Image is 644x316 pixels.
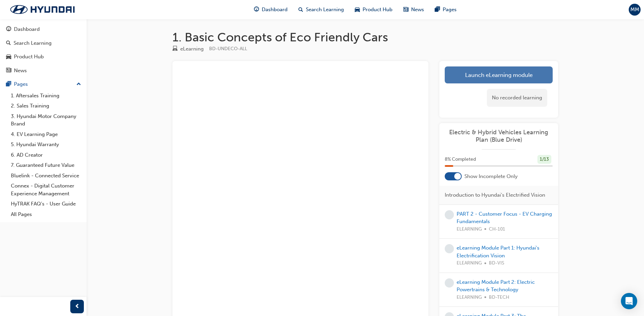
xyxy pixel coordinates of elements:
[487,89,547,107] div: No recorded learning
[14,39,52,47] div: Search Learning
[445,210,454,219] span: learningRecordVerb_NONE-icon
[306,6,344,14] span: Search Learning
[8,91,84,101] a: 1. Aftersales Training
[3,37,84,50] a: Search Learning
[8,209,84,220] a: All Pages
[457,245,539,259] a: eLearning Module Part 1: Hyundai's Electrification Vision
[3,23,84,36] a: Dashboard
[457,225,482,233] span: ELEARNING
[6,81,11,87] span: pages-icon
[464,173,518,180] span: Show Incomplete Only
[14,53,44,61] div: Product Hub
[398,3,429,17] a: news-iconNews
[6,26,11,33] span: guage-icon
[8,111,84,129] a: 3. Hyundai Motor Company Brand
[8,181,84,199] a: Connex - Digital Customer Experience Management
[254,5,259,14] span: guage-icon
[8,150,84,160] a: 6. AD Creator
[435,5,440,14] span: pages-icon
[209,46,247,52] span: Learning resource code
[8,160,84,171] a: 7. Guaranteed Future Value
[621,293,637,309] div: Open Intercom Messenger
[14,25,40,33] div: Dashboard
[457,259,482,267] span: ELEARNING
[76,80,81,89] span: up-icon
[457,294,482,301] span: ELEARNING
[445,278,454,288] span: learningRecordVerb_NONE-icon
[445,156,476,163] span: 8 % Completed
[457,279,535,293] a: eLearning Module Part 2: Electric Powertrains & Technology
[403,5,408,14] span: news-icon
[172,45,204,53] div: Type
[411,6,424,14] span: News
[6,40,11,46] span: search-icon
[3,64,84,77] a: News
[262,6,288,14] span: Dashboard
[489,259,504,267] span: BD-VIS
[629,4,641,16] button: MM
[249,3,293,17] a: guage-iconDashboard
[537,155,551,164] div: 1 / 13
[445,129,553,144] a: Electric & Hybrid Vehicles Learning Plan (Blue Drive)
[172,30,558,45] h1: 1. Basic Concepts of Eco Friendly Cars
[363,6,392,14] span: Product Hub
[3,78,84,91] button: Pages
[349,3,398,17] a: car-iconProduct Hub
[8,199,84,209] a: HyTRAK FAQ's - User Guide
[3,51,84,63] a: Product Hub
[8,171,84,181] a: Bluelink - Connected Service
[6,54,11,60] span: car-icon
[489,225,505,233] span: CH-101
[443,6,457,14] span: Pages
[172,46,178,52] span: learningResourceType_ELEARNING-icon
[14,80,28,88] div: Pages
[457,211,552,225] a: PART 2 - Customer Focus - EV Charging Fundamentals
[445,66,553,83] a: Launch eLearning module
[14,67,27,75] div: News
[489,294,509,301] span: BD-TECH
[8,139,84,150] a: 5. Hyundai Warranty
[445,244,454,253] span: learningRecordVerb_NONE-icon
[355,5,360,14] span: car-icon
[6,68,11,74] span: news-icon
[429,3,462,17] a: pages-iconPages
[8,129,84,140] a: 4. EV Learning Page
[445,191,545,199] span: Introduction to Hyundai's Electrified Vision
[3,2,81,17] img: Trak
[3,22,84,78] button: DashboardSearch LearningProduct HubNews
[8,101,84,111] a: 2. Sales Training
[293,3,349,17] a: search-iconSearch Learning
[75,302,80,311] span: prev-icon
[180,45,204,53] div: eLearning
[630,6,639,14] span: MM
[298,5,303,14] span: search-icon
